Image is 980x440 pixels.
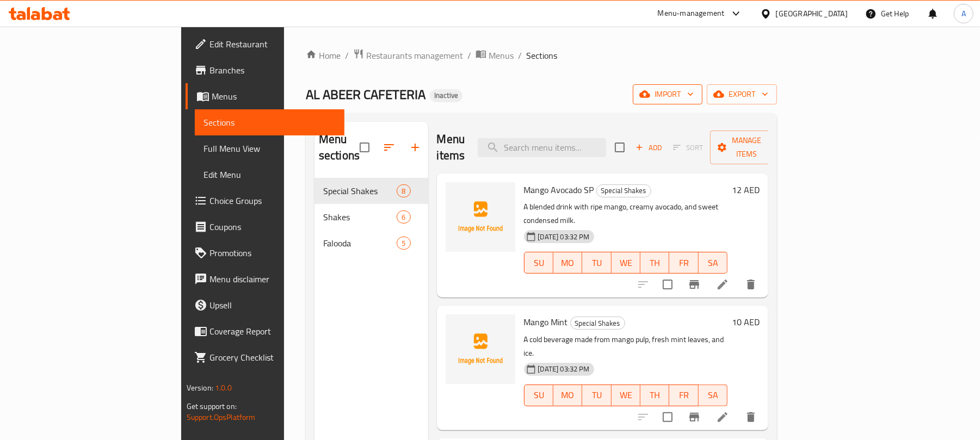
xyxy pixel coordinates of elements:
button: Manage items [710,131,783,164]
h6: 10 AED [732,314,760,330]
span: Menus [212,90,336,103]
a: Full Menu View [195,135,345,162]
span: Coupons [209,220,336,233]
span: A [961,8,966,20]
span: Upsell [209,299,336,312]
button: delete [738,404,764,430]
button: FR [669,385,698,406]
span: Get support on: [187,399,237,413]
span: Branches [209,64,336,77]
a: Restaurants management [353,48,463,63]
span: Restaurants management [366,49,463,62]
div: Shakes [323,210,397,224]
span: Edit Menu [204,168,336,181]
a: Promotions [186,240,345,266]
nav: Menu sections [315,173,428,261]
button: TH [640,252,669,274]
button: delete [738,271,764,298]
div: Falooda5 [315,230,428,256]
button: Add section [402,134,428,160]
a: Coverage Report [186,318,345,344]
button: SA [699,385,728,406]
span: Add item [631,139,666,156]
span: FR [674,387,694,403]
span: Full Menu View [204,142,336,155]
button: TH [640,385,669,406]
button: export [707,84,777,104]
span: TU [587,255,607,271]
li: / [345,49,349,62]
a: Edit menu item [716,411,729,424]
span: MO [558,255,578,271]
button: import [633,84,702,104]
span: SU [529,387,549,403]
a: Menus [186,83,345,109]
div: items [397,184,410,197]
div: Menu-management [658,7,725,20]
span: 5 [397,238,410,249]
a: Edit menu item [716,278,729,291]
div: items [397,210,410,224]
span: Sections [204,116,336,129]
span: SA [703,255,723,271]
span: WE [616,387,636,403]
button: Branch-specific-item [681,271,707,298]
span: [DATE] 03:32 PM [534,364,594,374]
button: Add [631,139,666,156]
a: Support.OpsPlatform [187,410,256,424]
div: Special Shakes [570,317,625,330]
div: Special Shakes [596,184,651,197]
img: Mango Avocado SP [446,182,515,252]
span: 6 [397,212,410,222]
a: Coupons [186,214,345,240]
span: Special Shakes [323,184,397,197]
span: TH [645,255,665,271]
p: A blended drink with ripe mango, creamy avocado, and sweet condensed milk. [524,200,728,227]
span: 1.0.0 [215,381,232,395]
span: TH [645,387,665,403]
a: Menu disclaimer [186,266,345,292]
button: FR [669,252,698,274]
a: Edit Menu [195,162,345,188]
div: Inactive [430,89,463,102]
button: WE [612,385,640,406]
span: SA [703,387,723,403]
nav: breadcrumb [306,48,777,63]
a: Menus [476,48,514,63]
span: Mango Mint [524,314,568,330]
div: [GEOGRAPHIC_DATA] [776,8,848,20]
a: Sections [195,109,345,135]
a: Edit Restaurant [186,31,345,57]
p: A cold beverage made from mango pulp, fresh mint leaves, and ice. [524,333,728,360]
h6: 12 AED [732,182,760,197]
span: Select all sections [353,136,376,159]
span: MO [558,387,578,403]
span: WE [616,255,636,271]
div: Special Shakes8 [315,178,428,204]
span: Menus [489,49,514,62]
button: SA [699,252,728,274]
span: AL ABEER CAFETERIA [306,82,426,107]
a: Grocery Checklist [186,344,345,370]
span: Special Shakes [571,317,625,330]
div: items [397,237,410,250]
span: Mango Avocado SP [524,182,594,198]
span: Select to update [656,273,679,296]
span: Inactive [430,91,463,100]
a: Choice Groups [186,188,345,214]
a: Upsell [186,292,345,318]
span: import [642,88,694,101]
span: Sort sections [376,134,402,160]
input: search [478,138,606,157]
button: MO [553,252,582,274]
a: Branches [186,57,345,83]
div: Falooda [323,237,397,250]
button: WE [612,252,640,274]
li: / [518,49,522,62]
span: 8 [397,186,410,196]
span: Add [634,141,663,154]
button: MO [553,385,582,406]
span: FR [674,255,694,271]
span: Menu disclaimer [209,272,336,286]
span: Choice Groups [209,194,336,207]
